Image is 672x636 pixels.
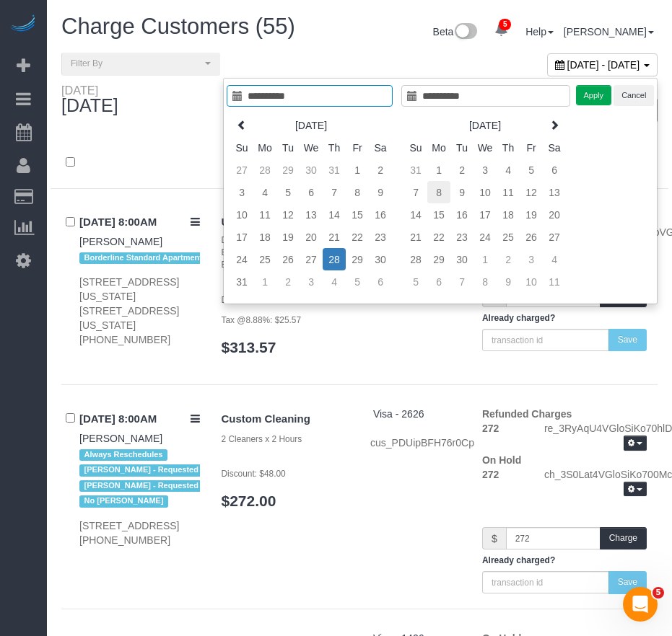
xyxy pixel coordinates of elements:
td: 30 [450,248,474,270]
td: 13 [300,203,323,226]
input: transaction id [482,571,609,593]
div: cus_PDUipBFH76r0Cp [370,436,461,450]
td: 31 [230,270,253,293]
div: Tags [79,249,200,268]
th: Fr [346,136,369,159]
td: 7 [450,270,474,293]
strong: On Hold [482,454,521,466]
td: 4 [543,248,566,270]
td: 6 [369,270,392,293]
td: 3 [230,181,253,203]
td: 28 [253,159,276,181]
td: 6 [543,159,566,181]
td: 9 [369,181,392,203]
td: 4 [323,270,346,293]
td: 20 [543,203,566,226]
td: 11 [543,270,566,293]
td: 17 [474,203,497,226]
td: 20 [300,226,323,248]
th: Mo [427,136,450,159]
td: 22 [346,226,369,248]
span: Visa - 2626 [373,408,424,420]
td: 13 [543,181,566,203]
td: 25 [497,226,520,248]
span: [PERSON_NAME] - Requested [79,464,203,476]
td: 5 [404,270,427,293]
strong: 272 [482,469,499,480]
td: 17 [230,226,253,248]
td: 26 [276,248,300,270]
div: [DATE] [61,84,133,116]
td: 31 [404,159,427,181]
a: [PERSON_NAME] [564,26,654,37]
h4: Custom Cleaning [222,413,349,425]
div: Tags [79,446,200,511]
td: 19 [276,226,300,248]
span: Charge Customers (55) [61,14,295,39]
button: Charge [600,527,647,549]
a: $313.57 [222,339,276,355]
td: 6 [427,270,450,293]
h4: [DATE] 8:00AM [79,413,200,425]
td: 14 [404,203,427,226]
div: Deep Cleaning (Most Popular) [222,234,349,247]
th: Sa [543,136,566,159]
strong: 272 [482,423,499,434]
span: [DATE] - [DATE] [567,59,640,71]
td: 27 [543,226,566,248]
td: 28 [404,248,427,270]
td: 1 [346,159,369,181]
td: 2 [276,270,300,293]
td: 10 [474,181,497,203]
td: 7 [404,181,427,203]
td: 3 [474,159,497,181]
img: Automaid Logo [9,14,38,35]
td: 9 [497,270,520,293]
td: 7 [323,181,346,203]
td: 29 [427,248,450,270]
th: Mo [253,136,276,159]
td: 8 [346,181,369,203]
td: 30 [369,248,392,270]
td: 26 [520,226,543,248]
div: re_3RyAqU4VGloSiKo70hlDDXYe [533,421,658,453]
td: 8 [427,181,450,203]
h4: [DATE] 8:00AM [79,216,200,229]
td: 23 [450,226,474,248]
td: 29 [276,159,300,181]
td: 4 [497,159,520,181]
td: 4 [253,181,276,203]
a: $272.00 [222,493,276,509]
td: 5 [346,270,369,293]
td: 24 [474,226,497,248]
td: 28 [323,248,346,270]
td: 1 [253,270,276,293]
th: Sa [369,136,392,159]
td: 2 [497,248,520,270]
td: 11 [497,181,520,203]
td: 18 [497,203,520,226]
small: 2 Cleaners x 2 Hours [222,434,302,444]
span: Filter By [71,58,201,70]
td: 3 [520,248,543,270]
h4: Under 1,000 sq. ft. [222,216,349,229]
td: 9 [450,181,474,203]
small: Discount: $48.00 [222,469,286,479]
div: Bedroom: 2 Bedrooms [222,247,349,259]
h5: Already charged? [482,314,647,323]
td: 27 [300,248,323,270]
span: $ [482,527,506,549]
a: [PERSON_NAME] [79,433,162,444]
div: [STREET_ADDRESS][US_STATE] [STREET_ADDRESS][US_STATE] [PHONE_NUMBER] [79,275,200,347]
td: 3 [300,270,323,293]
td: 1 [474,248,497,270]
td: 12 [520,181,543,203]
td: 30 [300,159,323,181]
th: [DATE] [427,114,543,136]
a: Beta [433,26,478,37]
img: New interface [453,23,477,42]
a: 5 [487,14,515,46]
span: Always Reschedules [79,449,167,461]
th: Th [497,136,520,159]
td: 10 [230,203,253,226]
